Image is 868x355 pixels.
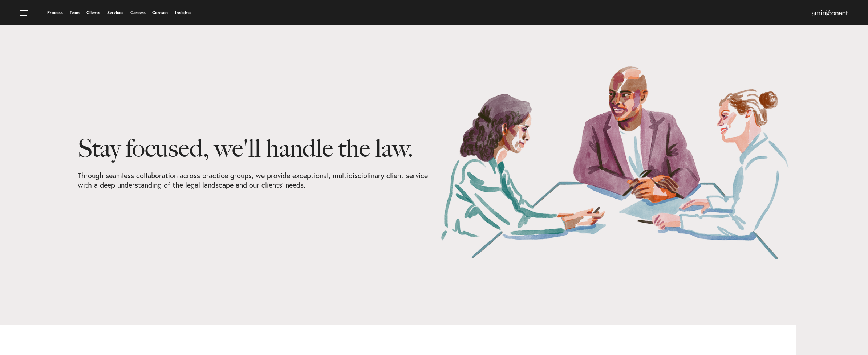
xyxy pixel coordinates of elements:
[86,11,100,15] a: Clients
[152,11,168,15] a: Contact
[175,11,191,15] a: Insights
[130,11,146,15] a: Careers
[78,171,429,190] p: Through seamless collaboration across practice groups, we provide exceptional, multidisciplinary ...
[78,134,429,171] h1: Stay focused, we'll handle the law.
[107,11,123,15] a: Services
[47,11,63,15] a: Process
[812,11,848,16] a: Home
[439,65,790,259] img: Our Services
[70,11,80,15] a: Team
[812,10,848,16] img: Amini & Conant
